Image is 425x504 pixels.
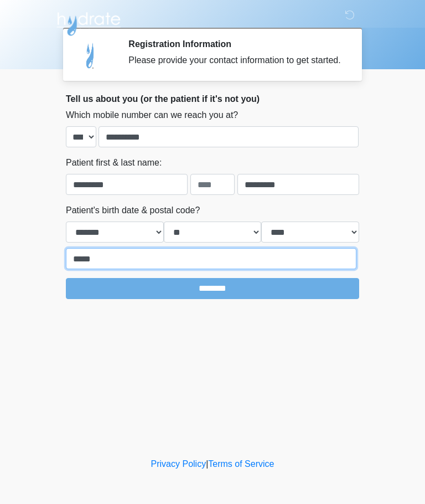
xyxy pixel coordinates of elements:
label: Which mobile number can we reach you at? [66,109,238,122]
label: Patient's birth date & postal code? [66,204,200,217]
a: Privacy Policy [151,459,206,469]
label: Patient first & last name: [66,156,162,169]
a: | [206,459,208,469]
img: Hydrate IV Bar - Arcadia Logo [55,8,122,37]
h2: Tell us about you (or the patient if it's not you) [66,94,359,104]
img: Agent Avatar [74,39,107,72]
div: Please provide your contact information to get started. [128,54,343,67]
a: Terms of Service [208,459,274,469]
